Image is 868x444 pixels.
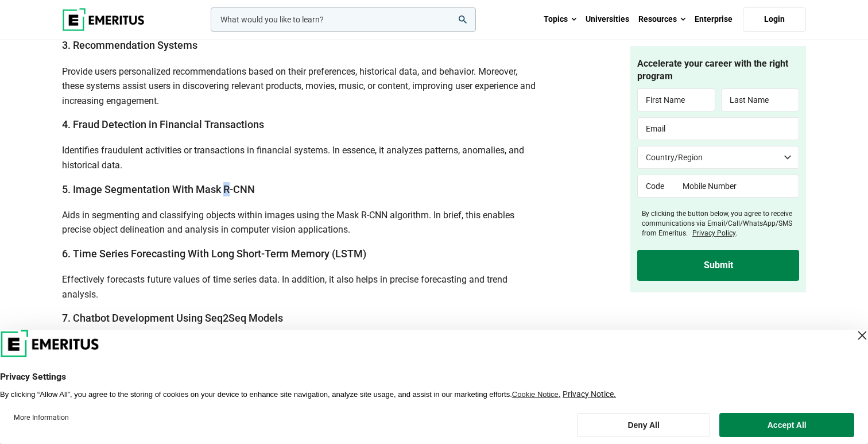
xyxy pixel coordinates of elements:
[62,182,536,196] h3: 5. Image Segmentation With Mask R-CNN
[62,274,507,300] span: Effectively forecasts future values of time series data. In addition, it also helps in precise fo...
[721,89,799,112] input: Last Name
[675,175,800,198] input: Mobile Number
[62,210,514,235] span: Aids in segmenting and classifying objects within images using the Mask R-CNN algorithm. In brief...
[62,66,536,106] span: Provide users personalized recommendations based on their preferences, historical data, and behav...
[211,7,476,32] input: woocommerce-product-search-field-0
[62,145,524,171] span: Identifies fraudulent activities or transactions in financial systems. In essence, it analyzes pa...
[743,7,806,32] a: Login
[62,311,536,325] h3: 7. Chatbot Development Using Seq2Seq Models
[692,229,735,237] a: Privacy Policy
[637,89,715,112] input: First Name
[637,175,675,198] input: Code
[642,210,799,238] label: By clicking the button below, you agree to receive communications via Email/Call/WhatsApp/SMS fro...
[62,246,536,261] h3: 6. Time Series Forecasting With Long Short-Term Memory (LSTM)
[62,117,536,132] h3: 4. Fraud Detection in Financial Transactions
[637,118,799,141] input: Email
[62,38,536,52] h3: 3. Recommendation Systems
[637,146,799,169] select: Country
[637,57,799,83] h4: Accelerate your career with the right program
[637,250,799,281] input: Submit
